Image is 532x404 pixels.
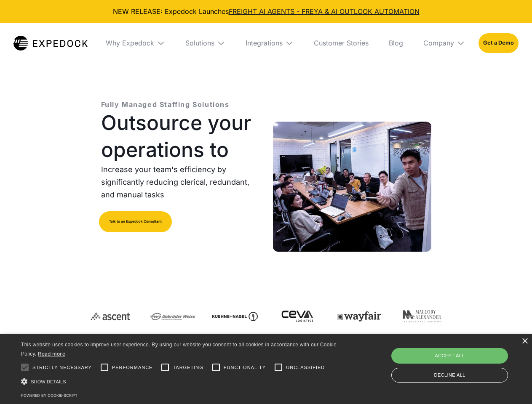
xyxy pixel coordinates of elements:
div: Show details [21,377,340,386]
div: Solutions [179,23,232,63]
a: Read more [38,351,65,357]
iframe: Chat Widget [392,313,532,404]
a: Talk to an Expedock Consultant [99,211,172,232]
div: Solutions [185,39,214,47]
div: Company [423,39,454,47]
a: FREIGHT AI AGENTS - FREYA & AI OUTLOOK AUTOMATION [229,7,420,16]
div: Why Expedock [106,39,154,47]
a: Customer Stories [307,23,375,63]
span: Strictly necessary [32,364,92,371]
div: Integrations [246,39,283,47]
div: Why Expedock [99,23,172,63]
a: Powered by cookie-script [21,393,78,398]
span: Show details [31,379,66,384]
div: Company [417,23,472,63]
div: NEW RELEASE: Expedock Launches [7,7,525,16]
p: Fully Managed Staffing Solutions [101,99,230,109]
a: Blog [382,23,410,63]
p: Increase your team's efficiency by significantly reducing clerical, redundant, and manual tasks [101,163,259,201]
div: Integrations [239,23,300,63]
span: Performance [112,364,153,371]
h1: Outsource your operations to [101,109,259,163]
span: Targeting [173,364,203,371]
a: Get a Demo [479,33,519,53]
span: Unclassified [286,364,325,371]
span: This website uses cookies to improve user experience. By using our website you consent to all coo... [21,342,337,357]
span: Functionality [224,364,266,371]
